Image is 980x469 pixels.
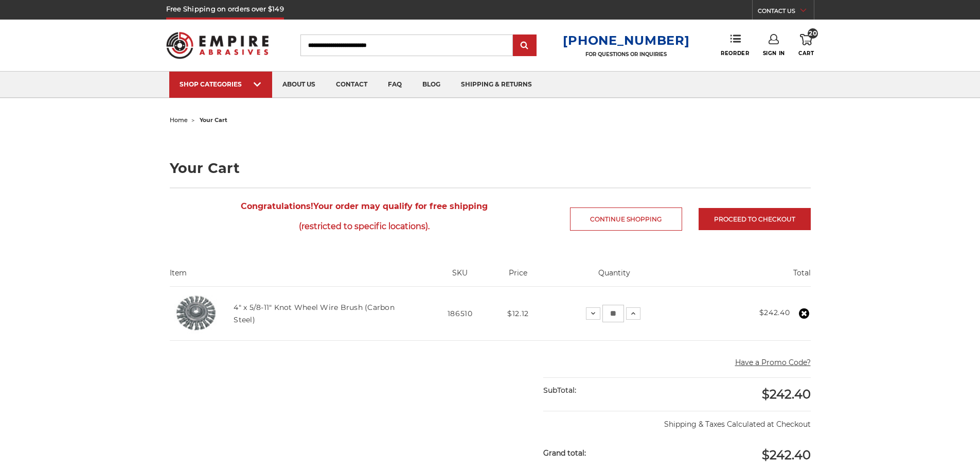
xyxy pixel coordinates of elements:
img: Empire Abrasives [166,25,269,65]
span: 20 [808,28,818,39]
a: shipping & returns [451,72,542,98]
a: Reorder [721,34,749,56]
th: Quantity [545,268,683,286]
a: Proceed to checkout [699,208,811,230]
img: 4" x 1/2" x 5/8"-11 Hub Knot Wheel Wire Brush [170,287,223,340]
a: Continue Shopping [570,207,682,231]
span: $242.40 [762,447,811,462]
a: [PHONE_NUMBER] [563,33,689,48]
strong: Grand total: [543,448,586,458]
h1: Your Cart [170,161,811,175]
p: FOR QUESTIONS OR INQUIRIES [563,51,689,58]
span: Cart [798,50,814,57]
div: SHOP CATEGORIES [180,80,262,88]
a: 4" x 5/8-11" Knot Wheel Wire Brush (Carbon Steel) [234,303,395,324]
th: Item [170,268,429,286]
button: Have a Promo Code? [735,357,811,368]
a: faq [378,72,412,98]
p: Shipping & Taxes Calculated at Checkout [543,411,810,430]
span: $242.40 [762,387,811,402]
strong: Congratulations! [241,201,313,211]
span: (restricted to specific locations). [170,216,559,236]
a: about us [272,72,326,98]
th: SKU [429,268,491,286]
span: Sign In [763,50,785,57]
div: SubTotal: [543,378,677,403]
span: your cart [200,116,227,124]
strong: $242.40 [759,308,790,317]
span: Reorder [721,50,749,57]
span: $12.12 [507,309,529,318]
span: 186510 [448,309,473,318]
input: 4" x 5/8-11" Knot Wheel Wire Brush (Carbon Steel) Quantity: [602,305,624,322]
span: Your order may qualify for free shipping [170,196,559,236]
a: CONTACT US [758,5,814,20]
th: Price [491,268,545,286]
a: home [170,116,188,124]
a: blog [412,72,451,98]
th: Total [684,268,811,286]
input: Submit [514,36,535,56]
a: 20 Cart [798,34,814,57]
a: contact [326,72,378,98]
